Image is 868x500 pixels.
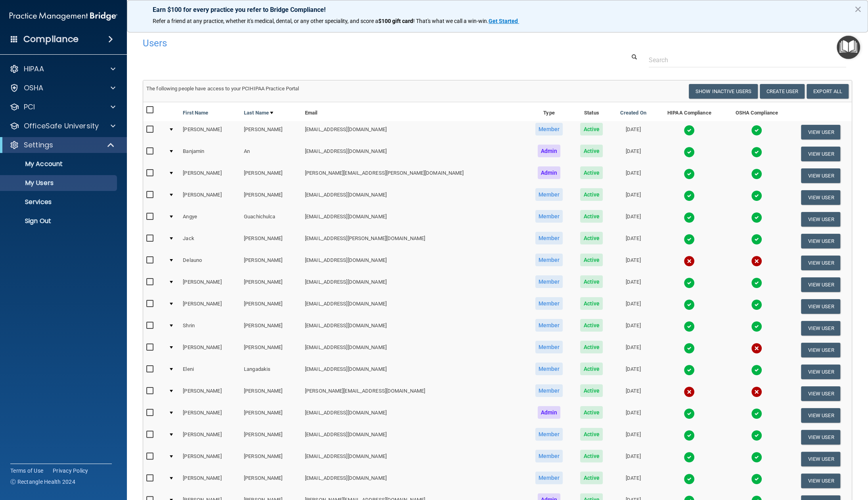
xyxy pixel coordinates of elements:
td: [PERSON_NAME] [241,296,302,317]
button: View User [801,365,840,379]
img: tick.e7d51cea.svg [684,299,695,310]
p: OfficeSafe University [24,121,99,131]
td: [EMAIL_ADDRESS][DOMAIN_NAME] [302,187,526,208]
td: [PERSON_NAME] [180,448,241,470]
h4: Compliance [23,34,79,45]
img: tick.e7d51cea.svg [751,212,762,223]
span: Active [580,471,603,484]
span: Member [535,254,563,266]
td: [EMAIL_ADDRESS][DOMAIN_NAME] [302,361,526,383]
button: View User [801,299,840,314]
img: tick.e7d51cea.svg [751,147,762,158]
td: [DATE] [611,121,655,143]
td: [PERSON_NAME] [241,426,302,448]
p: Settings [24,140,53,150]
a: OSHA [10,83,115,93]
span: Member [535,123,563,135]
span: Active [580,123,603,135]
td: [DATE] [611,208,655,230]
p: My Account [5,160,113,168]
th: Type [526,102,572,121]
p: My Users [5,179,113,187]
td: Delauno [180,252,241,274]
th: OSHA Compliance [723,102,790,121]
th: HIPAA Compliance [655,102,723,121]
img: cross.ca9f0e7f.svg [751,386,762,397]
td: [PERSON_NAME] [180,296,241,317]
td: [DATE] [611,339,655,361]
img: tick.e7d51cea.svg [684,452,695,463]
a: OfficeSafe University [10,121,115,131]
td: [EMAIL_ADDRESS][DOMAIN_NAME] [302,252,526,274]
span: Active [580,297,603,310]
td: [PERSON_NAME] [241,165,302,187]
th: Status [572,102,611,121]
span: Active [580,428,603,441]
span: Active [580,188,603,201]
span: Member [535,297,563,310]
td: [DATE] [611,252,655,274]
td: [PERSON_NAME] [241,230,302,252]
td: [EMAIL_ADDRESS][DOMAIN_NAME] [302,208,526,230]
span: Member [535,232,563,244]
span: The following people have access to your PCIHIPAA Practice Portal [146,86,299,92]
td: [EMAIL_ADDRESS][DOMAIN_NAME] [302,470,526,492]
span: Active [580,319,603,332]
td: [PERSON_NAME][EMAIL_ADDRESS][PERSON_NAME][DOMAIN_NAME] [302,165,526,187]
img: tick.e7d51cea.svg [684,234,695,245]
td: [PERSON_NAME] [180,121,241,143]
img: tick.e7d51cea.svg [684,473,695,485]
button: View User [801,212,840,227]
button: View User [801,256,840,270]
img: tick.e7d51cea.svg [684,147,695,158]
span: Member [535,384,563,397]
p: Earn $100 for every practice you refer to Bridge Compliance! [153,6,842,13]
button: View User [801,452,840,466]
td: [PERSON_NAME] [180,426,241,448]
td: [DATE] [611,470,655,492]
input: Search [649,53,846,67]
span: Member [535,450,563,462]
td: [PERSON_NAME] [180,274,241,296]
img: tick.e7d51cea.svg [684,365,695,376]
span: Member [535,471,563,484]
td: Jack [180,230,241,252]
td: [PERSON_NAME] [180,405,241,426]
td: [PERSON_NAME] [241,187,302,208]
img: tick.e7d51cea.svg [684,125,695,136]
td: [DATE] [611,143,655,165]
button: View User [801,321,840,336]
img: PMB logo [10,8,117,24]
td: [DATE] [611,383,655,405]
img: tick.e7d51cea.svg [684,168,695,179]
span: Member [535,188,563,201]
img: tick.e7d51cea.svg [751,321,762,332]
img: tick.e7d51cea.svg [684,212,695,223]
td: [DATE] [611,448,655,470]
span: Member [535,341,563,353]
span: Active [580,341,603,353]
span: ! That's what we call a win-win. [413,18,489,24]
img: tick.e7d51cea.svg [751,190,762,201]
td: [EMAIL_ADDRESS][DOMAIN_NAME] [302,426,526,448]
img: tick.e7d51cea.svg [684,430,695,441]
a: Get Started [489,18,519,24]
td: [PERSON_NAME] [241,339,302,361]
td: Langadakis [241,361,302,383]
img: tick.e7d51cea.svg [684,190,695,201]
td: An [241,143,302,165]
img: tick.e7d51cea.svg [751,365,762,376]
a: Created On [620,108,646,118]
td: [DATE] [611,274,655,296]
td: [EMAIL_ADDRESS][DOMAIN_NAME] [302,143,526,165]
span: Active [580,384,603,397]
td: Eleni [180,361,241,383]
button: View User [801,473,840,488]
span: Active [580,406,603,419]
a: PCI [10,102,115,112]
p: Services [5,198,113,206]
td: [DATE] [611,187,655,208]
td: [PERSON_NAME] [180,187,241,208]
button: Create User [760,84,805,99]
button: Open Resource Center [837,36,860,59]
